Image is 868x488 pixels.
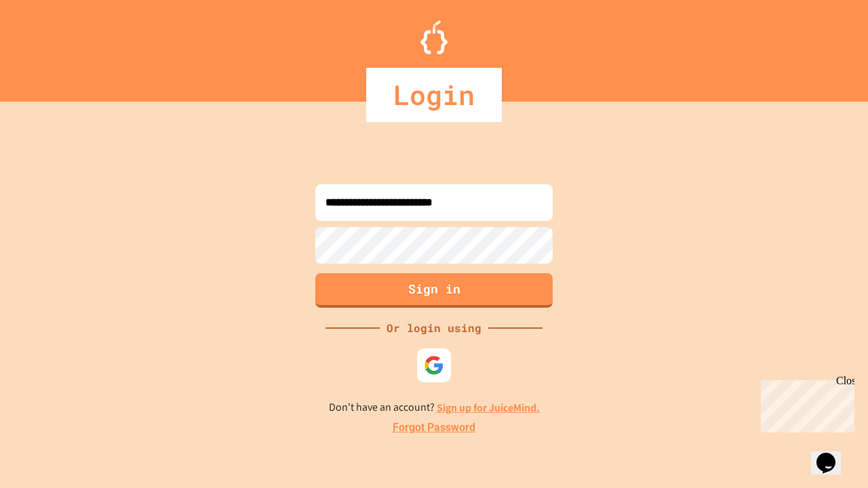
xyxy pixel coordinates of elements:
iframe: chat widget [811,434,854,474]
a: Sign up for JuiceMind. [437,401,540,415]
img: Logo.svg [420,20,448,54]
button: Sign in [315,273,553,308]
p: Don't have an account? [329,399,540,416]
div: Login [366,68,502,122]
div: Or login using [380,320,488,336]
img: google-icon.svg [424,355,444,375]
a: Forgot Password [393,420,475,436]
div: Chat with us now!Close [5,5,94,86]
iframe: chat widget [755,375,854,432]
